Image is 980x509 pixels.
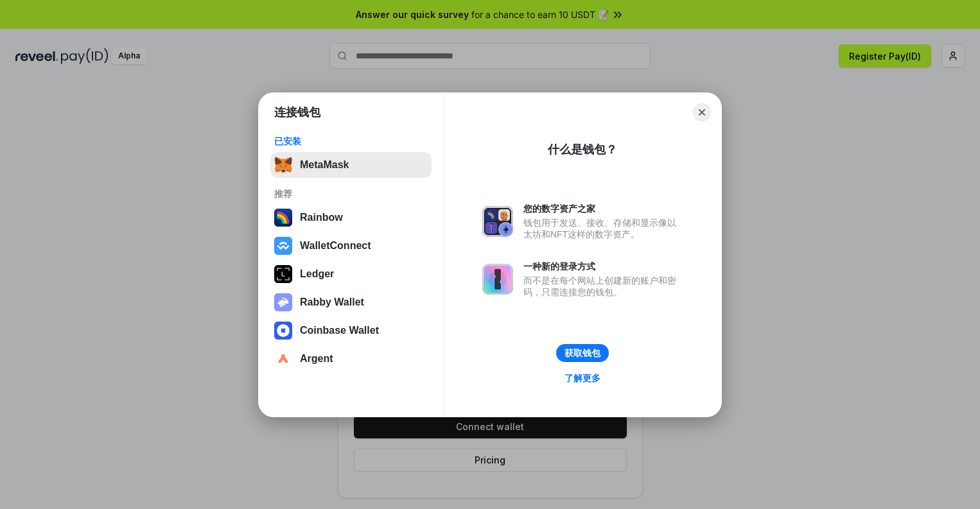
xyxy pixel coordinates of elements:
button: Ledger [270,261,432,287]
div: 获取钱包 [564,347,600,359]
img: svg+xml,%3Csvg%20width%3D%2228%22%20height%3D%2228%22%20viewBox%3D%220%200%2028%2028%22%20fill%3D... [274,322,292,340]
div: 已安装 [274,135,428,147]
button: Close [693,103,711,121]
div: MetaMask [300,159,349,171]
div: Rainbow [300,212,343,223]
div: Rabby Wallet [300,297,364,308]
div: 推荐 [274,188,428,200]
div: 一种新的登录方式 [523,261,683,272]
div: Argent [300,353,333,365]
img: svg+xml,%3Csvg%20width%3D%2228%22%20height%3D%2228%22%20viewBox%3D%220%200%2028%2028%22%20fill%3D... [274,350,292,368]
div: 什么是钱包？ [548,142,617,157]
button: WalletConnect [270,233,432,259]
button: MetaMask [270,152,432,178]
div: Ledger [300,268,334,280]
button: 获取钱包 [556,344,609,362]
h1: 连接钱包 [274,105,320,120]
div: WalletConnect [300,240,371,252]
img: svg+xml,%3Csvg%20width%3D%22120%22%20height%3D%22120%22%20viewBox%3D%220%200%20120%20120%22%20fil... [274,209,292,227]
div: Coinbase Wallet [300,325,379,336]
img: svg+xml,%3Csvg%20xmlns%3D%22http%3A%2F%2Fwww.w3.org%2F2000%2Fsvg%22%20fill%3D%22none%22%20viewBox... [482,264,513,295]
img: svg+xml,%3Csvg%20fill%3D%22none%22%20height%3D%2233%22%20viewBox%3D%220%200%2035%2033%22%20width%... [274,156,292,174]
div: 了解更多 [564,372,600,384]
img: svg+xml,%3Csvg%20xmlns%3D%22http%3A%2F%2Fwww.w3.org%2F2000%2Fsvg%22%20width%3D%2228%22%20height%3... [274,265,292,283]
button: Argent [270,346,432,372]
div: 而不是在每个网站上创建新的账户和密码，只需连接您的钱包。 [523,275,683,298]
button: Coinbase Wallet [270,318,432,343]
img: svg+xml,%3Csvg%20width%3D%2228%22%20height%3D%2228%22%20viewBox%3D%220%200%2028%2028%22%20fill%3D... [274,237,292,255]
img: svg+xml,%3Csvg%20xmlns%3D%22http%3A%2F%2Fwww.w3.org%2F2000%2Fsvg%22%20fill%3D%22none%22%20viewBox... [482,206,513,237]
button: Rainbow [270,205,432,230]
button: Rabby Wallet [270,289,432,315]
img: svg+xml,%3Csvg%20xmlns%3D%22http%3A%2F%2Fwww.w3.org%2F2000%2Fsvg%22%20fill%3D%22none%22%20viewBox... [274,293,292,311]
a: 了解更多 [557,370,608,386]
div: 钱包用于发送、接收、存储和显示像以太坊和NFT这样的数字资产。 [523,217,683,240]
div: 您的数字资产之家 [523,203,683,214]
